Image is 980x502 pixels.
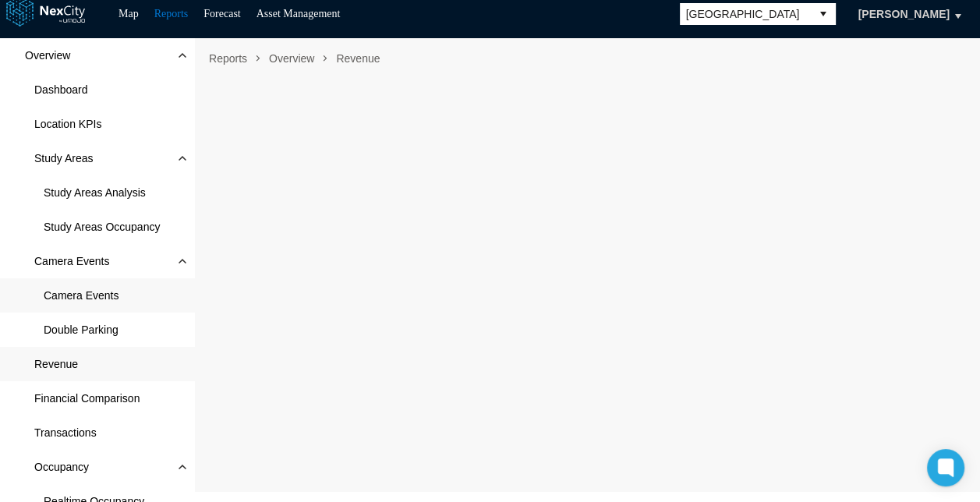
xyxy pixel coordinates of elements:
span: Revenue [34,356,78,372]
span: Location KPIs [34,116,101,132]
span: Camera Events [44,288,119,303]
a: Map [119,8,139,19]
span: Dashboard [34,82,88,97]
span: Study Areas Analysis [44,185,146,200]
span: Occupancy [34,459,89,475]
span: Financial Comparison [34,391,140,406]
a: Asset Management [256,8,341,19]
span: Overview [263,46,320,71]
a: Forecast [203,8,240,19]
span: Transactions [34,425,97,440]
span: Reports [203,46,253,71]
span: Study Areas Occupancy [44,219,160,235]
button: select [811,3,836,25]
a: Reports [154,8,189,19]
span: Overview [25,48,70,63]
span: [GEOGRAPHIC_DATA] [686,6,805,22]
span: [PERSON_NAME] [858,6,950,22]
button: [PERSON_NAME] [842,1,966,27]
span: Revenue [330,46,386,71]
span: Study Areas [34,150,94,166]
span: Double Parking [44,322,119,338]
span: Camera Events [34,253,109,269]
